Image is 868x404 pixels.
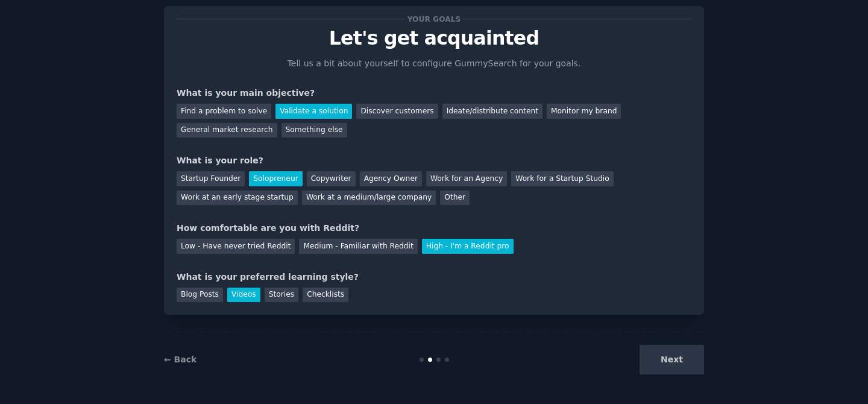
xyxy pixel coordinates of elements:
div: High - I'm a Reddit pro [422,239,514,254]
div: Work at an early stage startup [177,191,298,206]
div: Work at a medium/large company [302,191,436,206]
div: Solopreneur [249,171,302,186]
div: Copywriter [307,171,356,186]
div: Agency Owner [360,171,422,186]
div: Stories [265,288,298,303]
div: Checklists [303,288,348,303]
div: Something else [281,123,347,138]
div: Work for a Startup Studio [511,171,613,186]
p: Let's get acquainted [177,28,691,49]
div: Find a problem to solve [177,104,271,119]
div: Work for an Agency [426,171,507,186]
div: What is your preferred learning style? [177,271,691,283]
div: What is your role? [177,154,691,167]
p: Tell us a bit about yourself to configure GummySearch for your goals. [282,57,586,70]
div: Startup Founder [177,171,245,186]
div: Blog Posts [177,288,223,303]
div: Videos [227,288,260,303]
div: Discover customers [356,104,438,119]
div: How comfortable are you with Reddit? [177,222,691,235]
div: Other [440,191,470,206]
div: Medium - Familiar with Reddit [299,239,417,254]
div: General market research [177,123,277,138]
div: Validate a solution [275,104,352,119]
div: Ideate/distribute content [442,104,542,119]
span: Your goals [405,13,463,25]
div: Monitor my brand [547,104,621,119]
div: Low - Have never tried Reddit [177,239,295,254]
div: What is your main objective? [177,87,691,99]
a: ← Back [164,355,197,364]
